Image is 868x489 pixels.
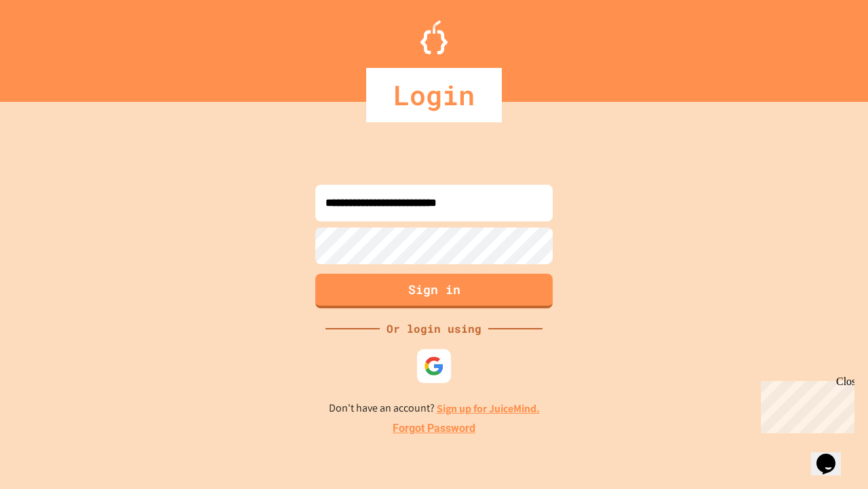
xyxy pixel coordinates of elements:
[329,400,540,417] p: Don't have an account?
[380,321,488,337] div: Or login using
[393,420,475,437] a: Forgot Password
[424,356,444,376] img: google-icon.svg
[420,20,448,54] img: Logo.svg
[5,5,94,86] div: Chat with us now!Close
[315,274,553,308] button: Sign in
[811,435,854,475] iframe: chat widget
[755,376,854,433] iframe: chat widget
[366,68,502,122] div: Login
[437,401,540,416] a: Sign up for JuiceMind.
